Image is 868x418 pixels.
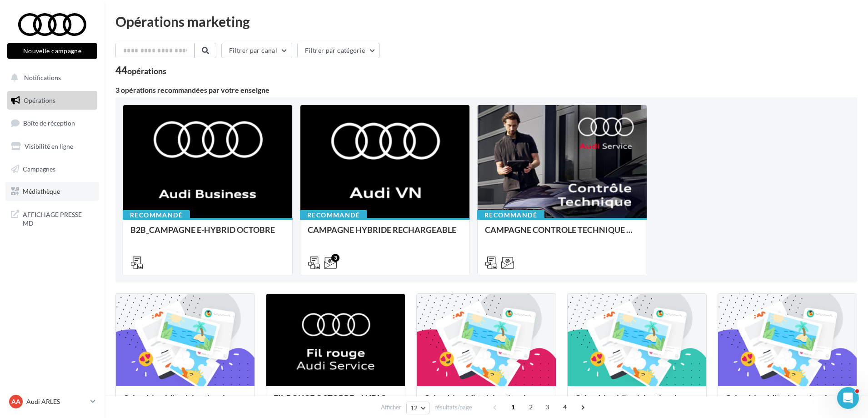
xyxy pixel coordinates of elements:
span: 1 [506,400,520,414]
span: Visibilité en ligne [25,142,73,150]
button: Notifications [5,68,95,87]
span: Médiathèque [23,187,60,195]
button: 12 [406,402,429,414]
a: Opérations [5,91,99,110]
a: AA Audi ARLES [7,393,97,410]
div: Recommandé [123,210,190,220]
span: AFFICHAGE PRESSE MD [23,208,94,228]
div: FIL ROUGE OCTOBRE - AUDI SERVICE [274,393,398,412]
div: Calendrier éditorial national : semaine du 08.09 au 14.09 [725,393,849,412]
div: 3 [331,254,339,262]
button: Filtrer par catégorie [297,43,380,58]
div: 44 [115,65,166,76]
span: Opérations [24,96,55,104]
button: Filtrer par canal [221,43,292,58]
div: B2B_CAMPAGNE E-HYBRID OCTOBRE [130,225,285,243]
span: Campagnes [23,165,55,172]
a: Visibilité en ligne [5,137,99,156]
div: opérations [127,67,166,75]
div: Recommandé [300,210,367,220]
p: Audi ARLES [26,397,87,406]
span: 12 [410,404,418,412]
span: Notifications [24,74,61,81]
a: Boîte de réception [5,113,99,133]
div: Calendrier éditorial national : semaine du 22.09 au 28.09 [424,393,548,412]
span: AA [11,397,20,406]
iframe: Intercom live chat [837,387,859,409]
span: Afficher [381,403,401,412]
span: 3 [540,400,554,414]
a: AFFICHAGE PRESSE MD [5,205,99,232]
div: Opérations marketing [115,15,857,28]
div: Calendrier éditorial national : semaine du 29.09 au 05.10 [123,393,247,412]
span: 4 [558,400,572,414]
div: CAMPAGNE CONTROLE TECHNIQUE 25€ OCTOBRE [485,225,639,243]
div: 3 opérations recommandées par votre enseigne [115,86,857,94]
a: Campagnes [5,160,99,179]
span: résultats/page [434,403,472,412]
a: Médiathèque [5,182,99,201]
div: Calendrier éditorial national : semaine du 15.09 au 21.09 [575,393,699,412]
span: 2 [524,400,538,414]
span: Boîte de réception [23,119,75,127]
div: Recommandé [477,210,544,220]
div: CAMPAGNE HYBRIDE RECHARGEABLE [308,225,462,243]
button: Nouvelle campagne [7,43,97,59]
